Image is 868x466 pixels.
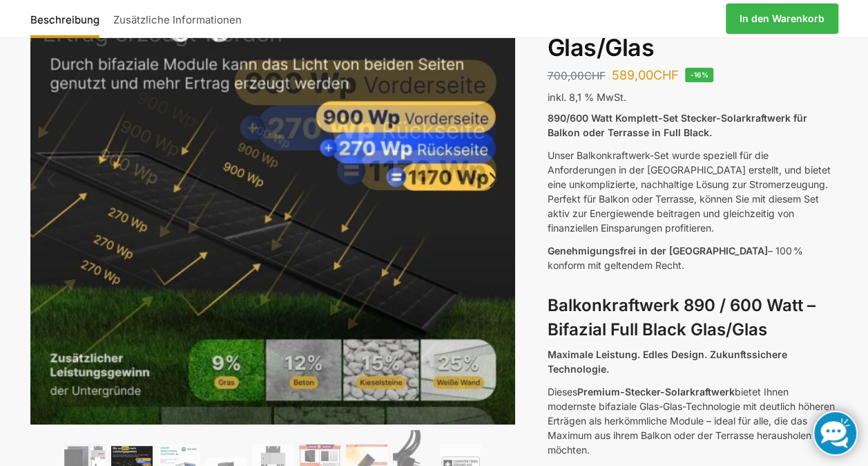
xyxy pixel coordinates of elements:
[611,68,678,82] bdi: 589,00
[547,348,787,375] strong: Maximale Leistung. Edles Design. Zukunftssichere Technologie.
[547,69,605,82] bdi: 700,00
[653,68,678,82] span: CHF
[547,148,838,235] p: Unser Balkonkraftwerk-Set wurde speziell für die Anforderungen in der [GEOGRAPHIC_DATA] erstellt,...
[547,112,807,138] strong: 890/600 Watt Komplett-Set Stecker-Solarkraftwerk für Balkon oder Terrasse in Full Black.
[726,3,838,34] a: In den Warenkorb
[547,91,626,103] span: inkl. 8,1 % MwSt.
[547,245,802,271] span: – 100 % konform mit geltendem Recht.
[547,245,767,257] span: Genehmigungsfrei in der [GEOGRAPHIC_DATA]
[547,384,838,457] p: Dieses bietet Ihnen modernste bifaziale Glas-Glas-Technologie mit deutlich höheren Erträgen als h...
[106,2,249,35] a: Zusätzliche Informationen
[547,295,815,339] strong: Balkonkraftwerk 890 / 600 Watt – Bifazial Full Black Glas/Glas
[685,68,713,82] span: -16%
[577,386,734,398] strong: Premium-Stecker-Solarkraftwerk
[30,2,106,35] a: Beschreibung
[584,69,605,82] span: CHF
